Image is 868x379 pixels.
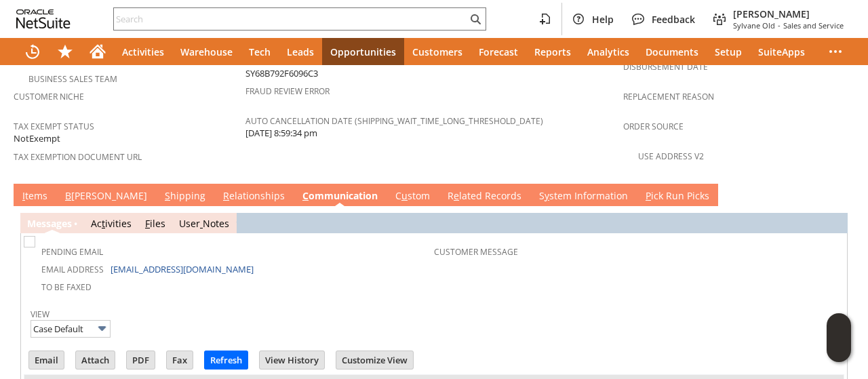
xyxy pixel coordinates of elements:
span: SuiteApps [758,45,805,58]
span: F [145,217,150,230]
a: Tax Exempt Status [14,121,94,132]
span: t [102,217,105,230]
a: Forecast [471,38,526,65]
a: Items [19,189,51,204]
a: Home [81,38,114,65]
a: Order Source [623,121,684,132]
a: Custom [392,189,433,204]
a: Activities [91,217,132,230]
svg: Shortcuts [57,43,73,60]
span: I [22,189,25,202]
a: SuiteApps [750,38,813,65]
span: g [56,217,62,230]
a: Recent Records [16,38,49,65]
a: Auto Cancellation Date (shipping_wait_time_long_threshold_date) [245,115,543,127]
a: Customer Message [434,246,518,258]
a: UserNotes [179,217,229,230]
span: Sylvane Old [733,20,775,31]
div: More menus [819,38,852,65]
span: Feedback [652,13,695,26]
a: Tax Exemption Document URL [14,151,142,163]
a: Activities [114,38,172,65]
input: Refresh [205,351,248,369]
span: y [545,189,549,202]
a: Warehouse [172,38,241,65]
a: Shipping [161,189,209,204]
span: e [454,189,459,202]
span: Forecast [479,45,518,58]
span: Oracle Guided Learning Widget. To move around, please hold and drag [827,338,851,363]
svg: Recent Records [24,43,41,60]
a: System Information [536,189,631,204]
span: C [302,189,309,202]
span: u [401,189,408,202]
a: Related Records [444,189,525,204]
span: Help [592,13,614,26]
span: SY68B792F6096C3 [245,67,318,80]
span: Customers [412,45,462,58]
span: Opportunities [330,45,396,58]
span: Warehouse [180,45,233,58]
a: Leads [279,38,322,65]
a: Communication [299,189,381,204]
a: Disbursement Date [623,61,708,73]
span: Sales and Service [783,20,844,31]
span: - [778,20,781,31]
a: View [31,308,50,320]
a: Tech [241,38,279,65]
span: NotExempt [14,132,60,145]
a: B[PERSON_NAME] [62,189,151,204]
span: R [223,189,229,202]
input: Attach [76,351,115,369]
input: PDF [127,351,155,369]
a: Documents [637,38,707,65]
a: [EMAIL_ADDRESS][DOMAIN_NAME] [111,263,254,275]
span: Analytics [587,45,629,58]
a: Replacement reason [623,91,714,102]
a: To Be Faxed [41,281,92,293]
span: [DATE] 8:59:34 pm [245,127,317,140]
a: Pending Email [41,246,103,258]
input: Fax [167,351,193,369]
input: Case Default [31,320,111,338]
a: Messages [27,217,72,230]
input: Customize View [336,351,413,369]
a: Setup [707,38,750,65]
input: Search [114,11,467,27]
input: Email [29,351,64,369]
a: Customer Niche [14,91,84,102]
div: Shortcuts [49,38,81,65]
iframe: Click here to launch Oracle Guided Learning Help Panel [827,313,851,362]
span: Leads [287,45,314,58]
a: Relationships [220,189,288,204]
img: Unchecked [24,236,35,247]
svg: logo [16,9,71,28]
span: B [65,189,71,202]
a: Fraud Review Error [245,85,330,97]
img: More Options [94,321,110,336]
a: Files [145,217,165,230]
a: Unrolled view on [830,186,846,203]
a: Business Sales Team [28,73,117,85]
span: Activities [122,45,164,58]
span: Documents [646,45,698,58]
a: Customers [404,38,471,65]
span: Tech [249,45,271,58]
a: Use Address V2 [638,151,704,162]
span: Setup [715,45,742,58]
span: S [165,189,170,202]
svg: Search [467,11,484,27]
a: Pick Run Picks [642,189,713,204]
a: Reports [526,38,579,65]
input: View History [260,351,324,369]
a: Email Address [41,264,104,275]
a: Analytics [579,38,637,65]
svg: Home [90,43,106,60]
span: Reports [534,45,571,58]
a: Opportunities [322,38,404,65]
span: [PERSON_NAME] [733,7,844,20]
span: P [646,189,651,202]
